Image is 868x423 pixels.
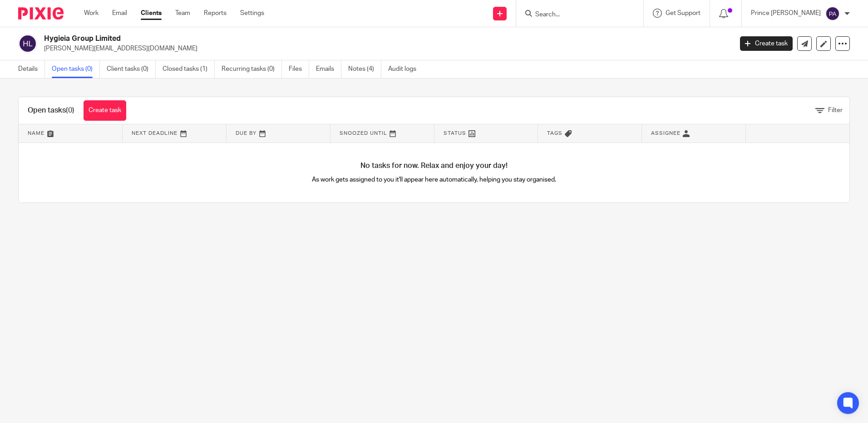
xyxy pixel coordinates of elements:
a: Create task [84,100,126,121]
p: As work gets assigned to you it'll appear here automatically, helping you stay organised. [227,175,642,184]
h4: No tasks for now. Relax and enjoy your day! [19,161,849,171]
a: Recurring tasks (0) [222,60,282,78]
a: Emails [316,60,341,78]
a: Work [84,9,99,18]
a: Details [18,60,45,78]
a: Team [175,9,190,18]
a: Settings [240,9,264,18]
span: Get Support [666,10,700,16]
a: Reports [204,9,227,18]
span: Snoozed Until [340,131,387,136]
a: Open tasks (0) [52,60,100,78]
img: Pixie [18,7,64,20]
a: Notes (4) [348,60,381,78]
p: Prince [PERSON_NAME] [751,9,821,18]
a: Create task [740,36,793,51]
a: Files [289,60,309,78]
span: Filter [828,107,843,113]
span: Tags [547,131,562,136]
a: Clients [141,9,162,18]
h2: Hygieia Group Limited [44,34,590,44]
img: svg%3E [825,6,840,21]
span: Status [444,131,466,136]
img: svg%3E [18,34,37,53]
p: [PERSON_NAME][EMAIL_ADDRESS][DOMAIN_NAME] [44,44,726,53]
input: Search [534,11,616,19]
a: Audit logs [388,60,423,78]
a: Closed tasks (1) [163,60,215,78]
h1: Open tasks [28,106,74,115]
a: Client tasks (0) [107,60,156,78]
span: (0) [66,107,74,114]
a: Email [112,9,127,18]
